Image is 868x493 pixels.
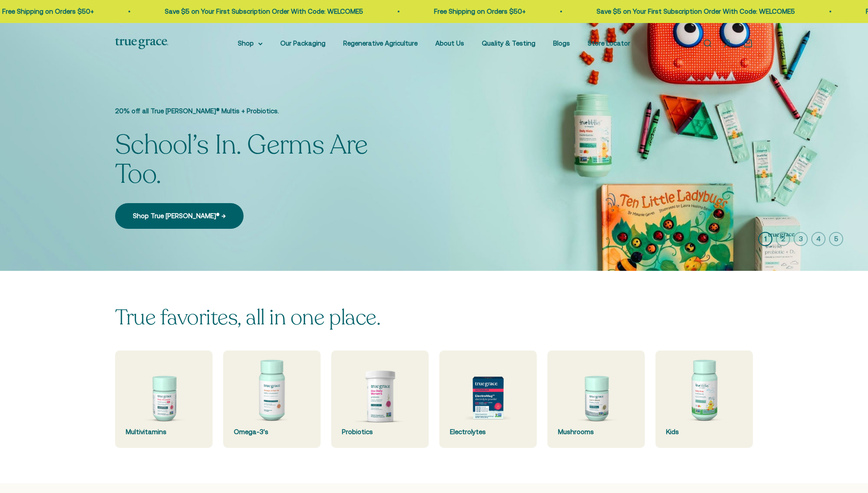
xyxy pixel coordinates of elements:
[794,232,808,246] button: 3
[553,39,570,47] a: Blogs
[119,6,318,17] p: Save $5 on Your First Subscription Order With Code: WELCOME5
[829,232,843,246] button: 5
[331,350,429,448] a: Probiotics
[439,350,537,448] a: Electrolytes
[551,6,749,17] p: Save $5 on Your First Subscription Order With Code: WELCOME5
[223,350,321,448] a: Omega-3's
[758,232,772,246] button: 1
[234,427,310,437] div: Omega-3's
[238,38,263,49] summary: Shop
[482,39,535,47] a: Quality & Testing
[115,106,407,116] p: 20% off all True [PERSON_NAME]® Multis + Probiotics.
[450,427,526,437] div: Electrolytes
[126,427,202,437] div: Multivitamins
[776,232,790,246] button: 2
[115,350,213,448] a: Multivitamins
[115,203,244,229] a: Shop True [PERSON_NAME]® →
[343,39,418,47] a: Regenerative Agriculture
[115,127,368,193] split-lines: School’s In. Germs Are Too.
[115,303,380,332] split-lines: True favorites, all in one place.
[811,232,825,246] button: 4
[558,427,634,437] div: Mushrooms
[547,350,645,448] a: Mushrooms
[435,39,464,47] a: About Us
[342,427,418,437] div: Probiotics
[666,427,742,437] div: Kids
[280,39,325,47] a: Our Packaging
[388,8,480,15] a: Free Shipping on Orders $50+
[588,39,630,47] a: Store Locator
[655,350,753,448] a: Kids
